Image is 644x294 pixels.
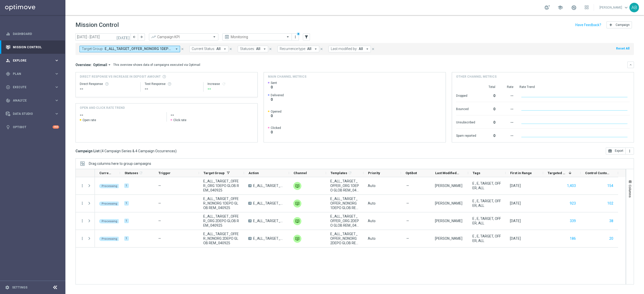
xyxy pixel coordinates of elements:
[222,82,226,86] button: refresh
[501,118,513,126] div: --
[116,35,130,39] i: [DATE]
[95,212,618,230] div: Press SPACE to select this row.
[204,171,225,175] span: Target Group
[6,40,59,54] div: Mission Control
[189,46,228,52] button: Current Status: All arrow_drop_down
[6,72,59,76] button: gps_fixed Plan keyboard_arrow_right
[435,236,462,241] div: Andzelika Binek
[331,47,357,51] span: Last modified by:
[271,126,281,130] span: Clicked
[228,46,233,52] button: close
[80,219,85,223] button: more_vert
[158,184,161,188] span: —
[473,171,480,175] span: Tags
[307,47,311,51] span: All
[501,85,513,89] div: Rate
[557,5,563,10] span: school
[13,120,53,134] a: Optibot
[208,86,253,92] div: --
[510,171,532,175] span: First in Range
[253,183,285,188] span: E_ALL_TARGET_OFFER_ORG 1DEPO GLOB REM_040925
[599,4,629,11] a: [PERSON_NAME]keyboard_arrow_down
[158,171,171,175] span: Trigger
[158,201,161,205] span: —
[149,33,218,40] ng-select: Campaign KPI
[76,230,95,248] div: Press SPACE to select this row.
[319,46,324,52] button: close
[54,111,59,116] i: keyboard_arrow_right
[626,148,634,155] button: more_vert
[99,171,111,175] span: Current Status
[253,236,285,241] span: E_ALL_TARGET_OFFER_NONORG 2DEPO GLOB REM_040925
[76,212,95,230] div: Press SPACE to select this row.
[456,118,476,126] div: Unsubscribed
[138,170,143,176] span: Calculate column
[256,47,260,51] span: All
[158,219,161,223] span: —
[609,218,614,224] button: 38
[510,201,521,206] div: 04 Sep 2025, Thursday
[482,105,495,113] div: 0
[347,170,352,176] span: Calculate column
[609,235,614,242] button: 20
[124,236,129,241] div: 1
[192,47,215,51] span: Current Status:
[89,162,151,166] div: Row Groups
[406,201,409,206] span: —
[6,59,59,63] button: person_search Explore keyboard_arrow_right
[6,72,54,76] div: Plan
[158,236,161,240] span: —
[248,219,252,222] span: A
[6,125,59,129] div: lightbulb Optibot +10
[271,130,281,134] span: 0
[330,214,359,228] span: E_ALL_TARGET_OFFER_ORG 2DEPO GLOB REM_040925
[501,105,513,113] div: --
[271,81,277,85] span: Sent
[249,171,259,175] span: Action
[80,201,85,206] button: more_vert
[95,195,618,212] div: Press SPACE to select this row.
[133,35,136,39] i: arrow_back
[608,149,612,153] i: open_in_browser
[329,46,371,52] button: Last modified by: All arrow_drop_down
[435,201,462,206] div: Andzelika Binek
[293,217,301,225] div: Private message
[80,106,125,110] h4: OPEN AND CLICK RATE TREND
[116,33,131,41] button: [DATE]
[124,183,129,188] div: 1
[313,47,318,51] i: arrow_drop_down
[280,47,306,51] span: Recurrence type:
[53,125,59,129] div: +10
[80,74,161,79] span: Direct Response VS Increase In Deposit Amount
[330,232,359,245] span: E_ALL_TARGET_OFFER_NONORG 2DEPO GLOB REM_040925
[99,236,120,241] colored-tag: Processing
[607,200,614,207] button: 102
[6,58,10,63] i: person_search
[585,171,610,175] span: Control Customers
[6,85,59,89] button: play_circle_outline Execute keyboard_arrow_right
[365,47,370,51] i: arrow_drop_down
[482,131,495,139] div: 0
[510,219,521,223] div: 04 Sep 2025, Thursday
[606,149,634,153] multiple-options-button: Export to CSV
[99,219,120,223] colored-tag: Processing
[294,171,307,175] span: Channel
[92,63,113,67] button: Optimail arrow_drop_down
[629,63,632,67] i: keyboard_arrow_down
[173,118,186,122] span: Click rate
[102,237,117,240] span: Processing
[13,86,54,89] span: Execute
[99,201,120,206] colored-tag: Processing
[628,185,632,198] span: Columns
[6,112,59,116] button: Data Studio keyboard_arrow_right
[406,219,409,223] span: —
[105,47,172,51] span: E_ALL_TARGET_OFFER_NONORG 1DEPO GLOB REM_040925 E_ALL_TARGET_OFFER_NONORG 2DEPO GLOB REM_040925 E...
[238,46,268,52] button: Statuses: All arrow_drop_down
[229,47,232,51] i: close
[82,47,103,51] span: Target Group:
[138,33,145,40] button: arrow_forward
[271,93,284,97] span: Delivered
[482,85,495,89] div: Total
